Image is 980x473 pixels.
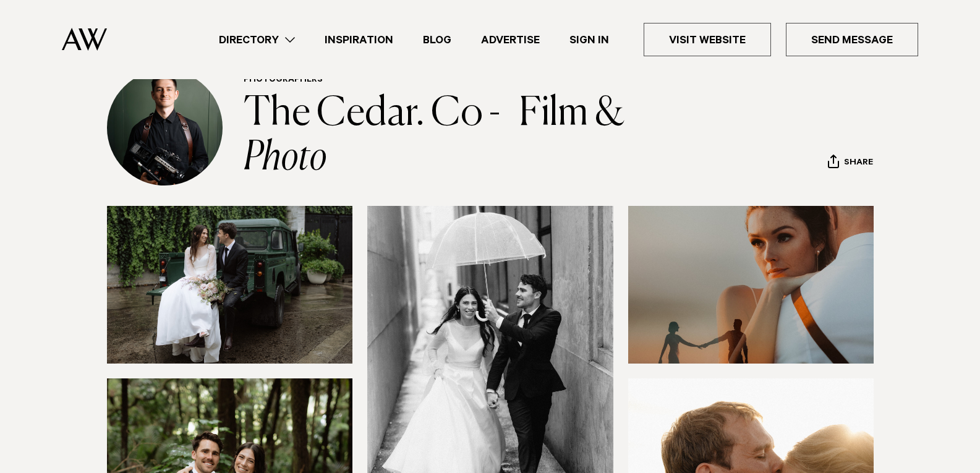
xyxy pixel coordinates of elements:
a: Inspiration [310,32,408,48]
a: Sign In [555,32,624,48]
a: Visit Website [644,23,771,56]
a: Advertise [466,32,555,48]
img: Auckland Weddings Logo [62,28,107,51]
img: Profile Avatar [107,70,223,185]
a: Photographers [244,75,323,85]
a: Blog [408,32,466,48]
a: Send Message [786,23,918,56]
a: Directory [204,32,310,48]
a: The Cedar. Co - Film & Photo [244,94,631,178]
span: Share [844,158,873,169]
button: Share [827,154,874,173]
